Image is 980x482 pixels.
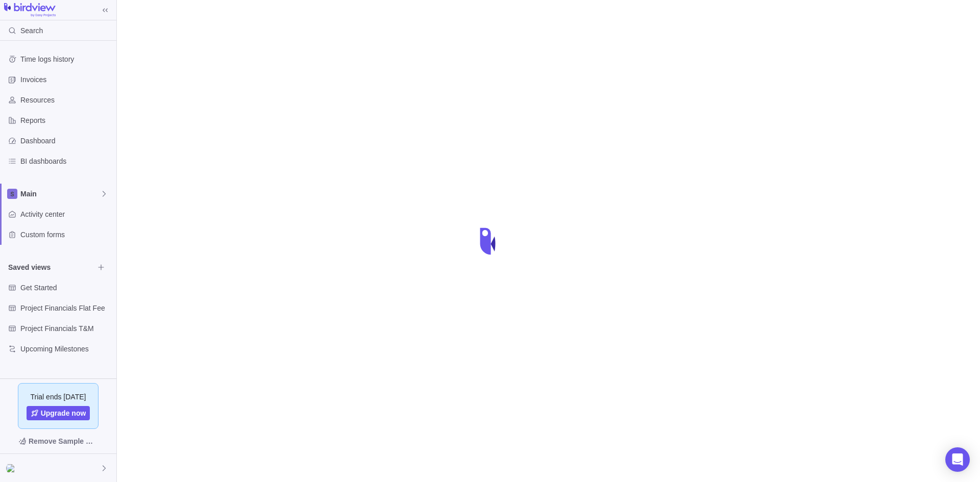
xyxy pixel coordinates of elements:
span: Upgrade now [41,408,86,418]
span: Invoices [20,74,112,85]
span: Project Financials Flat Fee [20,303,112,313]
span: Activity center [20,209,112,219]
img: logo [4,3,56,17]
img: Show [6,464,18,472]
span: Reports [20,115,112,125]
span: Remove Sample Data [8,433,108,449]
div: loading [470,221,510,262]
span: Time logs history [20,54,112,64]
span: BI dashboards [20,156,112,166]
span: Dashboard [20,136,112,146]
span: Custom forms [20,230,112,240]
div: Mads Lund Torslev [6,462,18,474]
span: Main [20,189,100,199]
span: Project Financials T&M [20,323,112,334]
div: Open Intercom Messenger [945,447,970,472]
span: Trial ends [DATE] [31,392,86,402]
span: Get Started [20,283,112,293]
span: Upcoming Milestones [20,344,112,354]
span: Resources [20,95,112,105]
span: Search [20,26,43,36]
span: Browse views [94,260,108,274]
span: Remove Sample Data [29,435,98,447]
span: Saved views [8,262,94,272]
a: Upgrade now [27,406,90,420]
